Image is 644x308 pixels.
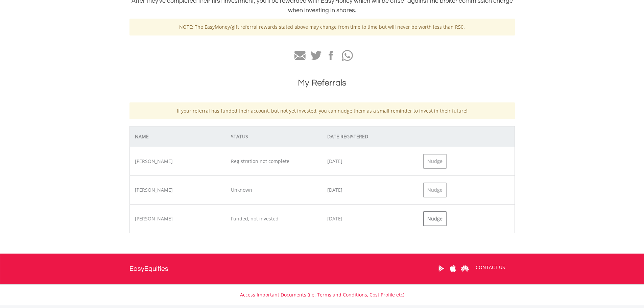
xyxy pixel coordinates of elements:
div: Funded, not invested [226,215,322,222]
a: Access Important Documents (i.e. Terms and Conditions, Cost Profile etc) [240,291,404,298]
div: Registration not complete [226,158,322,165]
div: Unknown [226,187,322,193]
div: STATUS [226,133,322,140]
div: [PERSON_NAME] [130,187,226,193]
p: If your referral has funded their account, but not yet invested, you can nudge them as a small re... [135,108,510,114]
div: NAME [130,133,226,140]
div: Nudge [423,154,447,169]
a: Google Play [435,258,447,279]
p: NOTE: The EasyMoney/gift referral rewards stated above may change from time to time but will neve... [135,24,510,30]
a: EasyEquities [129,254,168,284]
div: [DATE] [322,158,419,165]
div: [PERSON_NAME] [130,215,226,222]
div: DATE REGISTERED [322,133,419,140]
div: [DATE] [322,215,419,222]
a: CONTACT US [471,258,510,277]
a: Apple [447,258,459,279]
div: [PERSON_NAME] [130,158,226,165]
div: Nudge [423,211,447,226]
a: Huawei [459,258,471,279]
div: [DATE] [322,187,419,193]
div: Nudge [423,183,447,197]
h1: My Referrals [129,77,515,89]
